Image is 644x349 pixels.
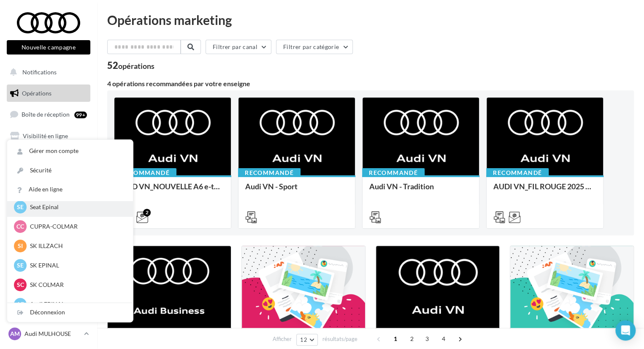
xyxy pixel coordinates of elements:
[7,40,90,55] button: Nouvelle campagne
[7,142,133,161] a: Gérer mon compte
[18,242,23,250] span: SI
[30,281,123,289] p: SK COLMAR
[74,112,87,118] div: 99+
[22,111,70,118] span: Boîte de réception
[389,332,402,346] span: 1
[362,168,425,177] div: Recommandé
[273,335,292,343] span: Afficher
[369,182,472,199] div: Audi VN - Tradition
[5,85,92,102] a: Opérations
[5,127,92,145] a: Visibilité en ligne
[300,336,307,343] span: 12
[30,203,123,211] p: Seat Epinal
[118,62,154,70] div: opérations
[420,332,434,346] span: 3
[22,68,57,76] span: Notifications
[493,182,596,199] div: AUDI VN_FIL ROUGE 2025 - A1, Q2, Q3, Q5 et Q4 e-tron
[17,261,24,270] span: SE
[17,203,24,211] span: SE
[16,222,24,231] span: CC
[7,303,133,322] div: Déconnexion
[7,180,133,199] a: Aide en ligne
[30,222,123,231] p: CUPRA-COLMAR
[437,332,450,346] span: 4
[405,332,419,346] span: 2
[17,281,24,289] span: SC
[7,161,133,180] a: Sécurité
[5,169,92,187] a: Médiathèque
[5,105,92,123] a: Boîte de réception99+
[5,63,89,81] button: Notifications
[30,242,123,250] p: SK ILLZACH
[107,61,154,70] div: 52
[114,168,176,177] div: Recommandé
[206,40,271,54] button: Filtrer par canal
[22,90,51,97] span: Opérations
[10,330,20,338] span: AM
[276,40,353,54] button: Filtrer par catégorie
[238,168,300,177] div: Recommandé
[16,300,24,308] span: AE
[5,190,92,215] a: PLV et print personnalisable
[143,209,151,216] div: 2
[615,320,636,341] div: Open Intercom Messenger
[486,168,549,177] div: Recommandé
[296,334,318,346] button: 12
[24,330,81,338] p: Audi MULHOUSE
[121,182,224,199] div: AUD VN_NOUVELLE A6 e-tron
[107,80,634,87] div: 4 opérations recommandées par votre enseigne
[245,182,348,199] div: Audi VN - Sport
[7,326,90,342] a: AM Audi MULHOUSE
[322,335,357,343] span: résultats/page
[30,261,123,270] p: SK EPINAL
[107,14,634,26] div: Opérations marketing
[23,132,68,139] span: Visibilité en ligne
[30,300,123,308] p: Audi EPINAL
[5,148,92,166] a: Campagnes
